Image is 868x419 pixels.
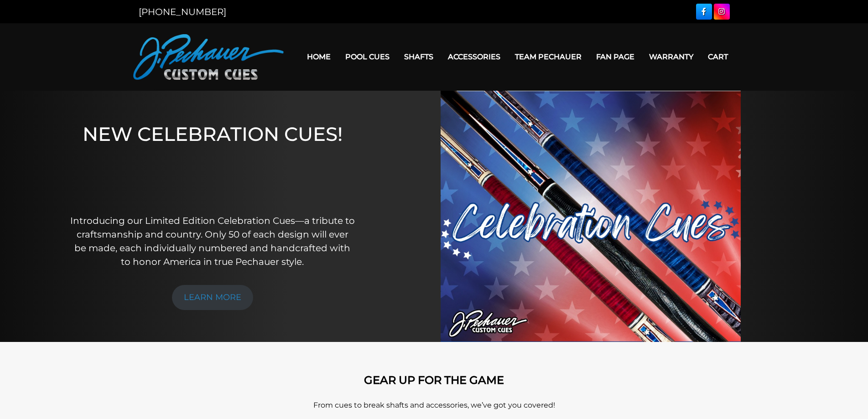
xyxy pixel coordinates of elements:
[70,214,355,269] p: Introducing our Limited Edition Celebration Cues—a tribute to craftsmanship and country. Only 50 ...
[70,123,355,202] h1: NEW CELEBRATION CUES!
[300,45,338,68] a: Home
[701,45,735,68] a: Cart
[397,45,441,68] a: Shafts
[589,45,642,68] a: Fan Page
[172,285,253,310] a: LEARN MORE
[441,45,508,68] a: Accessories
[139,6,226,17] a: [PHONE_NUMBER]
[364,373,504,387] strong: GEAR UP FOR THE GAME
[642,45,701,68] a: Warranty
[338,45,397,68] a: Pool Cues
[508,45,589,68] a: Team Pechauer
[133,34,284,80] img: Pechauer Custom Cues
[174,400,694,411] p: From cues to break shafts and accessories, we’ve got you covered!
